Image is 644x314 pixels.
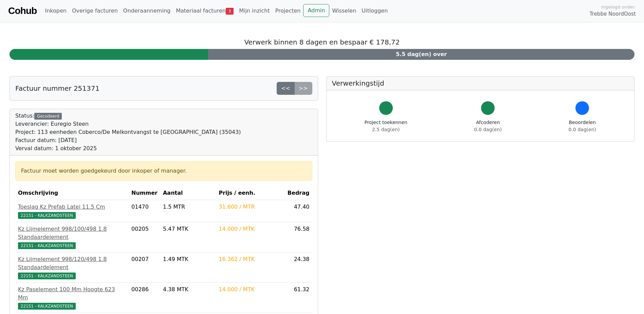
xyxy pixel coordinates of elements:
div: 16.362 / MTK [219,255,278,263]
span: 3 [226,8,234,15]
h5: Verwerk binnen 8 dagen en bespaar € 178,72 [10,38,634,46]
span: 22151 - KALKZANDSTEEN [18,273,76,279]
th: Omschrijving [15,186,129,200]
th: Aantal [160,186,216,200]
th: Prijs / eenh. [216,186,281,200]
div: Verval datum: 1 oktober 2025 [15,144,241,153]
h5: Factuur nummer 251371 [15,84,99,92]
span: 22151 - KALKZANDSTEEN [18,242,76,249]
div: 14.000 / MTK [219,285,278,294]
a: Toeslag Kz Prefab Latei 11.5 Cm22151 - KALKZANDSTEEN [18,203,126,219]
a: Kz Lijmelement 998/120/498 1.8 Standaardelement22151 - KALKZANDSTEEN [18,255,126,280]
th: Nummer [129,186,160,200]
a: Wisselen [329,4,359,18]
td: 47.40 [281,200,312,222]
div: Kz Lijmelement 998/100/498 1.8 Standaardelement [18,225,126,241]
div: 5.5 dag(en) over [208,49,634,60]
td: 01470 [129,200,160,222]
div: Kz Lijmelement 998/120/498 1.8 Standaardelement [18,255,126,272]
span: 0.0 dag(en) [474,127,502,132]
div: Kz Paselement 100 Mm Hoogte 623 Mm [18,285,126,302]
div: Toeslag Kz Prefab Latei 11.5 Cm [18,203,126,211]
div: Leverancier: Euregio Steen [15,120,241,128]
div: 4.38 MTK [163,285,213,294]
span: 0.0 dag(en) [569,127,596,132]
div: 31.600 / MTR [219,203,278,211]
div: Project toekennen [365,119,407,133]
a: Cohub [8,3,37,19]
a: Projecten [273,4,303,18]
div: 14.000 / MTK [219,225,278,233]
div: 1.49 MTK [163,255,213,263]
div: Factuur datum: [DATE] [15,136,241,144]
a: Onderaanneming [121,4,173,18]
a: Admin [303,4,329,17]
div: Afcoderen [474,119,502,133]
div: Project: 113 eenheden Coberco/De Melkontvangst te [GEOGRAPHIC_DATA] (35043) [15,128,241,136]
div: Beoordelen [569,119,596,133]
span: Ingelogd onder: [601,4,636,10]
h5: Verwerkingstijd [332,79,629,87]
a: Kz Lijmelement 998/100/498 1.8 Standaardelement22151 - KALKZANDSTEEN [18,225,126,249]
a: << [277,82,295,95]
div: 1.5 MTR [163,203,213,211]
td: 00207 [129,252,160,283]
div: Gecodeerd [34,113,62,120]
span: 22151 - KALKZANDSTEEN [18,212,76,219]
a: Materiaal facturen3 [173,4,236,18]
span: 2.5 dag(en) [372,127,400,132]
div: 5.47 MTK [163,225,213,233]
a: Mijn inzicht [236,4,273,18]
div: Status: [15,112,241,153]
td: 61.32 [281,283,312,313]
th: Bedrag [281,186,312,200]
td: 76.58 [281,222,312,252]
a: Overige facturen [69,4,121,18]
span: 22151 - KALKZANDSTEEN [18,303,76,310]
div: Factuur moet worden goedgekeurd door inkoper of manager. [21,167,307,175]
td: 24.38 [281,252,312,283]
span: Trebbe NoordOost [590,10,636,18]
a: Inkopen [42,4,69,18]
a: Kz Paselement 100 Mm Hoogte 623 Mm22151 - KALKZANDSTEEN [18,285,126,310]
td: 00205 [129,222,160,252]
td: 00286 [129,283,160,313]
a: Uitloggen [359,4,390,18]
